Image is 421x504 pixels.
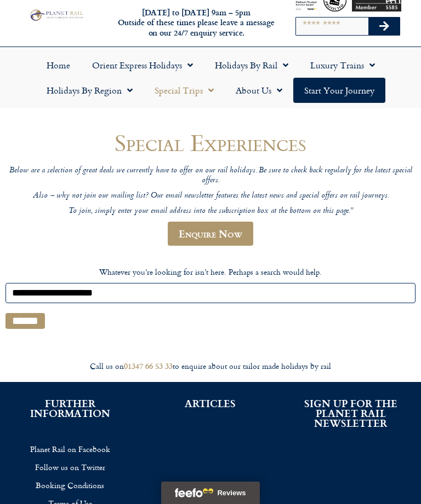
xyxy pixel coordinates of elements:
[225,78,293,103] a: About Us
[5,130,416,155] h1: Special Experiences
[168,222,253,246] a: Enquire Now
[5,206,416,217] p: To join, simply enter your email address into the subscription box at the bottom on this page.”
[36,53,81,78] a: Home
[368,18,400,35] button: Search
[293,78,385,103] a: Start your Journey
[157,398,264,408] h2: ARTICLES
[28,8,84,22] img: Planet Rail Train Holidays Logo
[5,191,416,201] p: Also – why not join our mailing list? Our email newsletter features the latest news and special o...
[81,53,204,78] a: Orient Express Holidays
[16,398,124,418] h2: FURTHER INFORMATION
[5,361,416,372] div: Call us on to enquire about our tailor made holidays by rail
[36,78,144,103] a: Holidays by Region
[299,53,386,78] a: Luxury Trains
[115,8,278,38] h6: [DATE] to [DATE] 9am – 5pm Outside of these times please leave a message on our 24/7 enquiry serv...
[16,440,124,458] a: Planet Rail on Facebook
[16,476,124,494] a: Booking Conditions
[16,458,124,476] a: Follow us on Twitter
[204,53,299,78] a: Holidays by Rail
[5,166,416,186] p: Below are a selection of great deals we currently have to offer on our rail holidays. Be sure to ...
[5,53,416,103] nav: Menu
[144,78,225,103] a: Special Trips
[297,398,405,428] h2: SIGN UP FOR THE PLANET RAIL NEWSLETTER
[124,360,173,372] a: 01347 66 53 33
[5,266,416,277] p: Whatever you’re looking for isn’t here. Perhaps a search would help.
